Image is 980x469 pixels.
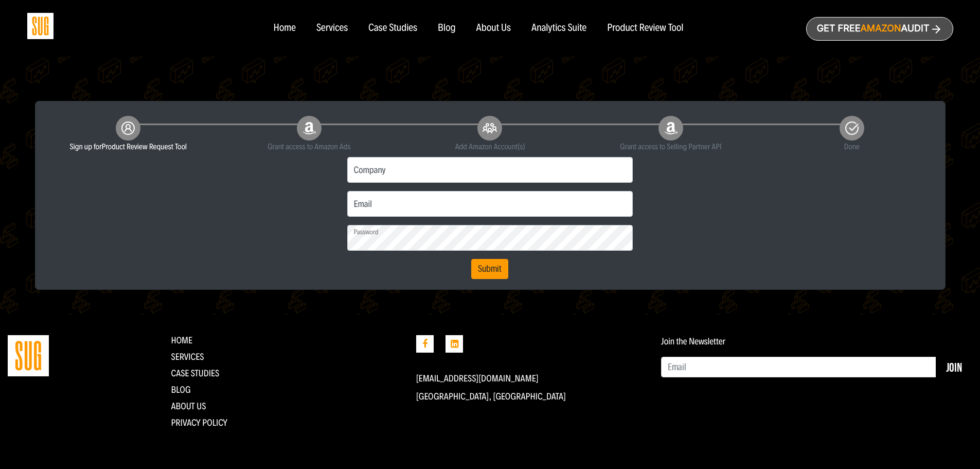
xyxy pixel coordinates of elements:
button: Submit [471,259,508,280]
a: [EMAIL_ADDRESS][DOMAIN_NAME] [416,373,539,384]
p: [GEOGRAPHIC_DATA], [GEOGRAPHIC_DATA] [416,391,646,402]
a: Get freeAmazonAudit [806,17,953,41]
span: Amazon [860,23,901,34]
a: Blog [171,384,190,395]
a: Blog [438,23,456,34]
small: Done [769,141,935,153]
a: Services [171,351,204,362]
a: Analytics Suite [531,23,586,34]
small: Grant access to Amazon Ads [226,141,392,153]
a: Home [171,335,192,346]
input: Email [347,191,633,217]
label: Join the Newsletter [661,336,725,346]
a: About Us [171,401,206,412]
img: Sug [27,13,54,39]
small: Grant access to Selling Partner API [588,141,754,153]
a: Case Studies [368,23,417,34]
a: Services [316,23,348,34]
input: Email [661,357,936,377]
small: Sign up for [46,141,211,153]
a: About Us [476,23,511,34]
small: Add Amazon Account(s) [407,141,573,153]
a: CASE STUDIES [171,368,219,379]
span: Product Review Request Tool [102,142,187,151]
a: Privacy Policy [171,417,227,428]
a: Product Review Tool [607,23,683,34]
button: Join [936,357,972,377]
img: Straight Up Growth [8,335,49,376]
input: Company [347,157,633,183]
a: Home [273,23,295,34]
